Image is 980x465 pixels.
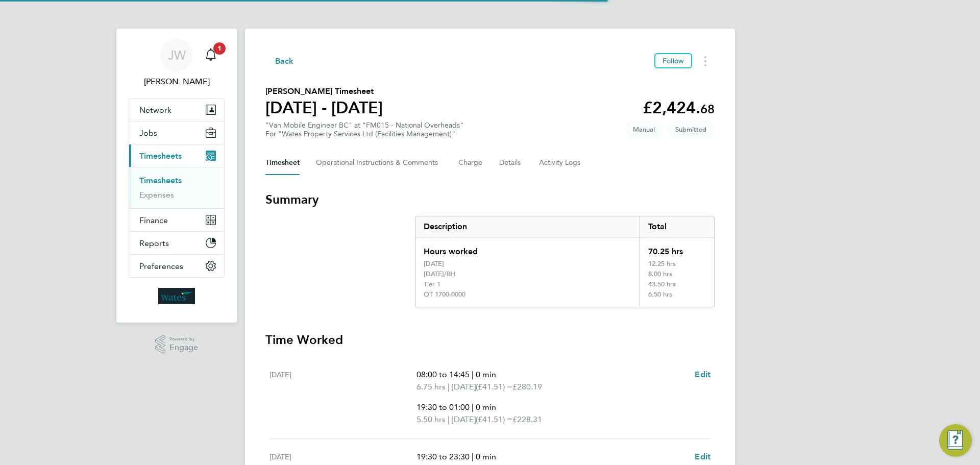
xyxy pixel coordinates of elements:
[695,369,710,381] a: Edit
[129,144,224,167] button: Timesheets
[476,370,496,379] span: 0 min
[139,190,174,200] a: Expenses
[499,151,523,175] button: Details
[129,76,225,88] span: James Williams
[476,402,496,412] span: 0 min
[265,332,715,348] h3: Time Worked
[129,209,224,231] button: Finance
[424,290,465,299] div: OT 1700-0000
[139,261,183,271] span: Preferences
[640,237,714,260] div: 70.25 hrs
[169,344,198,352] span: Engage
[201,39,221,71] a: 1
[640,270,714,280] div: 8.00 hrs
[416,402,470,412] span: 19:30 to 01:00
[448,414,450,424] span: |
[415,216,640,237] div: Description
[424,260,444,268] div: [DATE]
[476,382,512,391] span: (£41.51) =
[472,452,474,461] span: |
[139,128,157,138] span: Jobs
[695,451,710,463] a: Edit
[424,270,456,278] div: [DATE]/BH
[129,255,224,277] button: Preferences
[452,381,476,393] span: [DATE]
[512,414,542,424] span: £228.31
[512,382,542,391] span: £280.19
[265,130,463,138] div: For "Wates Property Services Ltd (Facilities Management)"
[168,48,186,62] span: JW
[695,370,710,379] span: Edit
[129,99,224,121] button: Network
[643,98,715,117] app-decimal: £2,424.
[476,414,512,424] span: (£41.51) =
[169,335,198,344] span: Powered by
[416,370,470,379] span: 08:00 to 14:45
[129,121,224,144] button: Jobs
[265,97,383,118] h1: [DATE] - [DATE]
[275,55,294,67] span: Back
[139,238,169,248] span: Reports
[695,452,710,461] span: Edit
[129,232,224,254] button: Reports
[539,151,582,175] button: Activity Logs
[265,191,715,208] h3: Summary
[139,105,171,115] span: Network
[640,290,714,307] div: 6.50 hrs
[129,39,225,88] a: JW[PERSON_NAME]
[139,215,168,225] span: Finance
[265,85,383,97] h2: [PERSON_NAME] Timesheet
[640,260,714,270] div: 12.25 hrs
[158,288,195,304] img: wates-logo-retina.png
[139,176,182,185] a: Timesheets
[476,452,496,461] span: 0 min
[696,53,715,69] button: Timesheets Menu
[416,452,470,461] span: 19:30 to 23:30
[265,151,300,175] button: Timesheet
[116,29,237,323] nav: Main navigation
[415,216,715,307] div: Summary
[472,402,474,412] span: |
[700,102,715,116] span: 68
[265,55,294,67] button: Back
[625,121,663,138] span: This timesheet was manually created.
[416,414,446,424] span: 5.50 hrs
[452,413,476,426] span: [DATE]
[415,237,640,260] div: Hours worked
[448,382,450,391] span: |
[265,121,463,138] div: "Van Mobile Engineer BC" at "FM015 - National Overheads"
[269,369,416,426] div: [DATE]
[640,216,714,237] div: Total
[663,56,684,65] span: Follow
[640,280,714,290] div: 43.50 hrs
[458,151,483,175] button: Charge
[316,151,442,175] button: Operational Instructions & Comments
[129,167,224,208] div: Timesheets
[155,335,199,354] a: Powered byEngage
[416,382,446,391] span: 6.75 hrs
[939,424,972,457] button: Engage Resource Center
[667,121,715,138] span: This timesheet is Submitted.
[654,53,692,68] button: Follow
[139,151,182,161] span: Timesheets
[472,370,474,379] span: |
[213,42,226,55] span: 1
[129,288,225,304] a: Go to home page
[424,280,440,288] div: Tier 1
